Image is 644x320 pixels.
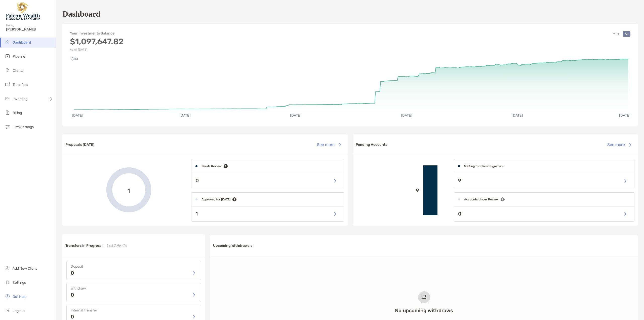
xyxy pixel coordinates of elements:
[5,95,11,101] img: investing icon
[65,143,94,147] h3: Proposals [DATE]
[62,9,100,19] h1: Dashboard
[356,143,387,147] h3: Pending Accounts
[13,83,28,87] span: Transfers
[5,124,11,130] img: firm-settings icon
[5,81,11,87] img: transfers icon
[71,270,74,275] p: 0
[70,31,124,35] h4: Your Investments Balance
[401,113,413,118] text: [DATE]
[357,187,419,194] p: 9
[611,31,621,37] button: YTD
[70,48,124,51] p: As of [DATE]
[291,113,302,118] text: [DATE]
[71,308,197,312] h4: Internal Transfer
[71,57,78,61] text: $1M
[5,53,11,59] img: pipeline icon
[513,113,524,118] text: [DATE]
[127,187,130,194] span: 1
[395,307,453,313] h3: No upcoming withdraws
[107,242,127,249] p: Last 2 Months
[5,307,11,313] img: logout icon
[13,68,23,73] span: Clients
[195,177,199,184] p: 0
[464,198,499,201] h4: Accounts Under Review
[195,211,198,217] p: 1
[313,139,345,150] button: See more
[6,27,53,31] span: [PERSON_NAME]!
[13,266,37,271] span: Add New Client
[458,177,461,184] p: 9
[202,198,230,201] h4: Approved for [DATE]
[13,111,22,115] span: Billing
[13,309,25,313] span: Log out
[464,164,504,168] h4: Waiting for Client Signature
[620,113,631,118] text: [DATE]
[65,243,101,248] h3: Transfers in Progress
[5,67,11,73] img: clients icon
[202,164,222,168] h4: Needs Review
[13,40,31,45] span: Dashboard
[71,292,74,297] p: 0
[71,314,74,319] p: 0
[5,265,11,271] img: add_new_client icon
[213,243,252,248] h3: Upcoming Withdrawals
[5,279,11,285] img: settings icon
[5,39,11,45] img: dashboard icon
[70,37,124,46] h3: $1,097,647.82
[458,211,461,217] p: 0
[71,264,197,269] h4: Deposit
[13,295,26,299] span: Get Help
[6,2,41,20] img: Falcon Wealth Planning Logo
[71,286,197,291] h4: Withdraw
[5,110,11,116] img: billing icon
[13,125,34,129] span: Firm Settings
[5,293,11,299] img: get-help icon
[179,113,191,118] text: [DATE]
[72,113,83,118] text: [DATE]
[13,280,26,285] span: Settings
[13,97,27,101] span: Investing
[623,31,630,37] button: All
[603,139,635,150] button: See more
[13,54,25,59] span: Pipeline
